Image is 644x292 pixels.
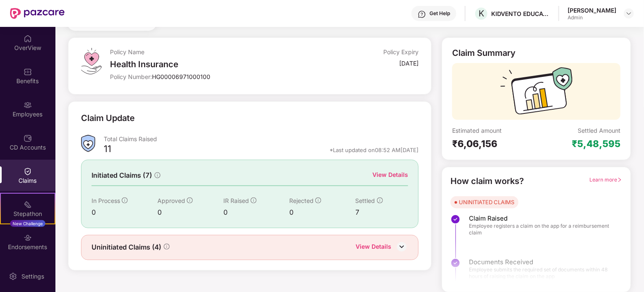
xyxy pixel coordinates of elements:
[92,207,157,218] div: 0
[452,126,537,134] div: Estimated amount
[315,197,321,203] span: info-circle
[589,176,622,183] span: Learn more
[223,197,249,204] span: IR Raised
[154,172,160,178] span: info-circle
[81,48,102,74] img: svg+xml;base64,PHN2ZyB4bWxucz0iaHR0cDovL3d3dy53My5vcmcvMjAwMC9zdmciIHdpZHRoPSI0OS4zMiIgaGVpZ2h0PS...
[450,214,461,224] img: svg+xml;base64,PHN2ZyBpZD0iU3RlcC1Eb25lLTMyeDMyIiB4bWxucz0iaHR0cDovL3d3dy53My5vcmcvMjAwMC9zdmciIH...
[289,207,355,218] div: 0
[24,68,32,76] img: svg+xml;base64,PHN2ZyBpZD0iQmVuZWZpdHMiIHhtbG5zPSJodHRwOi8vd3d3LnczLm9yZy8yMDAwL3N2ZyIgd2lkdGg9Ij...
[164,244,170,250] span: info-circle
[223,207,289,218] div: 0
[418,10,426,18] img: svg+xml;base64,PHN2ZyBpZD0iSGVscC0zMngzMiIgeG1sbnM9Imh0dHA6Ly93d3cudzMub3JnLzIwMDAvc3ZnIiB3aWR0aD...
[24,167,32,176] img: svg+xml;base64,PHN2ZyBpZD0iQ2xhaW0iIHhtbG5zPSJodHRwOi8vd3d3LnczLm9yZy8yMDAwL3N2ZyIgd2lkdGg9IjIwIi...
[10,220,45,227] div: New Challenge
[356,242,391,253] div: View Details
[491,10,550,18] div: KIDVENTO EDUCATION AND RESEARCH PRIVATE LIMITED
[251,197,257,203] span: info-circle
[399,59,419,67] div: [DATE]
[157,207,223,218] div: 0
[578,126,620,134] div: Settled Amount
[104,135,419,143] div: Total Claims Raised
[24,34,32,43] img: svg+xml;base64,PHN2ZyBpZD0iSG9tZSIgeG1sbnM9Imh0dHA6Ly93d3cudzMub3JnLzIwMDAvc3ZnIiB3aWR0aD0iMjAiIG...
[469,214,614,223] span: Claim Raised
[9,272,17,281] img: svg+xml;base64,PHN2ZyBpZD0iU2V0dGluZy0yMHgyMCIgeG1sbnM9Imh0dHA6Ly93d3cudzMub3JnLzIwMDAvc3ZnIiB3aW...
[157,197,185,204] span: Approved
[377,197,383,203] span: info-circle
[383,48,419,56] div: Policy Expiry
[152,73,210,80] span: HG00006971000100
[452,48,516,58] div: Claim Summary
[568,6,616,14] div: [PERSON_NAME]
[459,198,514,206] div: UNINITIATED CLAIMS
[24,234,32,242] img: svg+xml;base64,PHN2ZyBpZD0iRW5kb3JzZW1lbnRzIiB4bWxucz0iaHR0cDovL3d3dy53My5vcmcvMjAwMC9zdmciIHdpZH...
[187,197,193,203] span: info-circle
[572,138,620,150] div: ₹5,48,595
[110,73,316,81] div: Policy Number:
[122,197,128,203] span: info-circle
[24,200,32,209] img: svg+xml;base64,PHN2ZyB4bWxucz0iaHR0cDovL3d3dy53My5vcmcvMjAwMC9zdmciIHdpZHRoPSIyMSIgaGVpZ2h0PSIyMC...
[356,197,375,204] span: Settled
[568,14,616,21] div: Admin
[92,242,161,253] span: Uninitiated Claims (4)
[469,223,614,236] span: Employee registers a claim on the app for a reimbursement claim
[626,10,632,17] img: svg+xml;base64,PHN2ZyBpZD0iRHJvcGRvd24tMzJ4MzIiIHhtbG5zPSJodHRwOi8vd3d3LnczLm9yZy8yMDAwL3N2ZyIgd2...
[24,101,32,109] img: svg+xml;base64,PHN2ZyBpZD0iRW1wbG95ZWVzIiB4bWxucz0iaHR0cDovL3d3dy53My5vcmcvMjAwMC9zdmciIHdpZHRoPS...
[110,59,316,69] div: Health Insurance
[1,210,55,218] div: Stepathon
[92,197,120,204] span: In Process
[450,175,524,188] div: How claim works?
[479,8,484,18] span: K
[452,138,537,150] div: ₹6,06,156
[330,146,419,154] div: *Last updated on 08:52 AM[DATE]
[617,177,622,182] span: right
[10,8,65,19] img: New Pazcare Logo
[429,10,450,17] div: Get Help
[372,170,408,179] div: View Details
[356,207,408,218] div: 7
[395,240,408,253] img: DownIcon
[500,67,573,120] img: svg+xml;base64,PHN2ZyB3aWR0aD0iMTcyIiBoZWlnaHQ9IjExMyIgdmlld0JveD0iMCAwIDE3MiAxMTMiIGZpbGw9Im5vbm...
[110,48,316,56] div: Policy Name
[104,143,111,157] div: 11
[92,170,152,181] span: Initiated Claims (7)
[24,134,32,142] img: svg+xml;base64,PHN2ZyBpZD0iQ0RfQWNjb3VudHMiIGRhdGEtbmFtZT0iQ0QgQWNjb3VudHMiIHhtbG5zPSJodHRwOi8vd3...
[81,135,95,152] img: ClaimsSummaryIcon
[289,197,314,204] span: Rejected
[19,272,47,281] div: Settings
[81,112,135,125] div: Claim Update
